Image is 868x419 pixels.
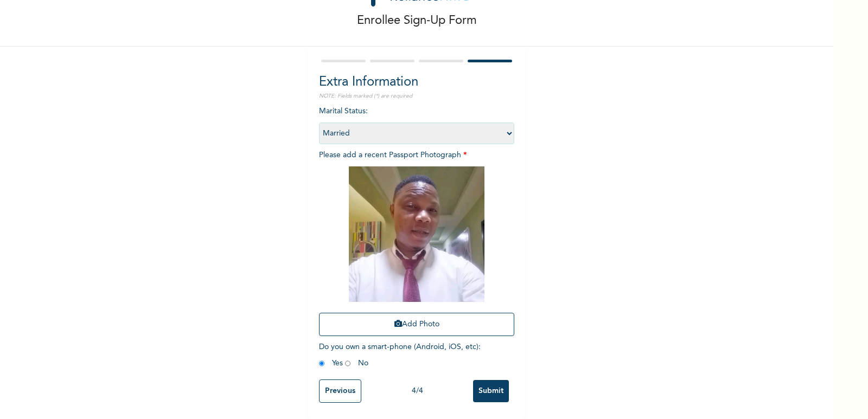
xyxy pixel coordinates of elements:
[319,107,514,137] span: Marital Status :
[473,380,509,402] input: Submit
[319,92,514,100] p: NOTE: Fields marked (*) are required
[319,343,481,367] span: Do you own a smart-phone (Android, iOS, etc) : Yes No
[357,12,477,30] p: Enrollee Sign-Up Form
[319,73,514,92] h2: Extra Information
[349,166,484,302] img: Crop
[319,151,514,341] span: Please add a recent Passport Photograph
[319,379,361,403] input: Previous
[319,313,514,336] button: Add Photo
[361,385,473,397] div: 4 / 4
